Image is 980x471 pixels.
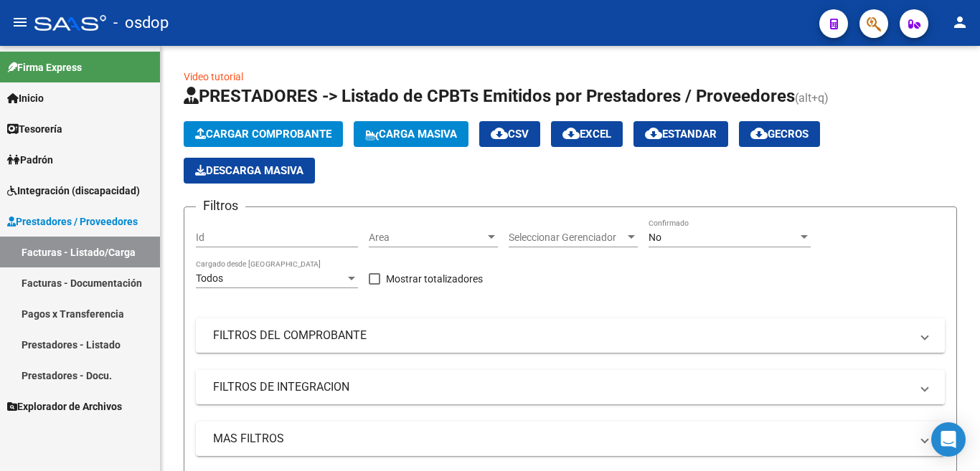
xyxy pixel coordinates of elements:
mat-icon: cloud_download [491,125,508,142]
span: Estandar [645,128,717,141]
span: Tesorería [7,121,62,137]
h3: Filtros [196,196,245,216]
span: Integración (discapacidad) [7,183,140,199]
span: Gecros [750,128,809,141]
span: Explorador de Archivos [7,399,122,414]
span: EXCEL [562,128,611,141]
button: CSV [479,121,540,147]
mat-panel-title: FILTROS DE INTEGRACION [213,379,910,395]
span: Area [369,232,485,244]
mat-expansion-panel-header: FILTROS DEL COMPROBANTE [196,318,945,353]
span: - osdop [113,7,169,39]
mat-icon: cloud_download [645,125,662,142]
span: Todos [196,272,223,284]
mat-panel-title: MAS FILTROS [213,431,910,447]
button: Cargar Comprobante [184,121,343,147]
span: Descarga Masiva [195,164,303,177]
span: Padrón [7,152,53,168]
button: Gecros [739,121,820,147]
span: (alt+q) [795,91,829,105]
span: PRESTADORES -> Listado de CPBTs Emitidos por Prestadores / Proveedores [184,86,795,106]
button: Carga Masiva [354,121,468,147]
span: Mostrar totalizadores [386,270,483,287]
span: No [649,232,661,243]
app-download-masive: Descarga masiva de comprobantes (adjuntos) [184,158,315,184]
button: EXCEL [551,121,623,147]
span: Inicio [7,90,44,106]
mat-icon: cloud_download [750,125,768,142]
a: Video tutorial [184,71,243,82]
mat-expansion-panel-header: FILTROS DE INTEGRACION [196,370,945,404]
span: Carga Masiva [365,128,457,141]
span: Prestadores / Proveedores [7,214,138,229]
span: Cargar Comprobante [195,128,331,141]
button: Descarga Masiva [184,158,315,184]
mat-icon: person [951,14,969,31]
button: Estandar [633,121,728,147]
mat-icon: cloud_download [562,125,580,142]
span: Firma Express [7,60,82,75]
mat-icon: menu [11,14,29,31]
mat-expansion-panel-header: MAS FILTROS [196,422,945,456]
div: Open Intercom Messenger [931,422,966,457]
mat-panel-title: FILTROS DEL COMPROBANTE [213,328,910,343]
span: Seleccionar Gerenciador [509,232,625,244]
span: CSV [491,128,529,141]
